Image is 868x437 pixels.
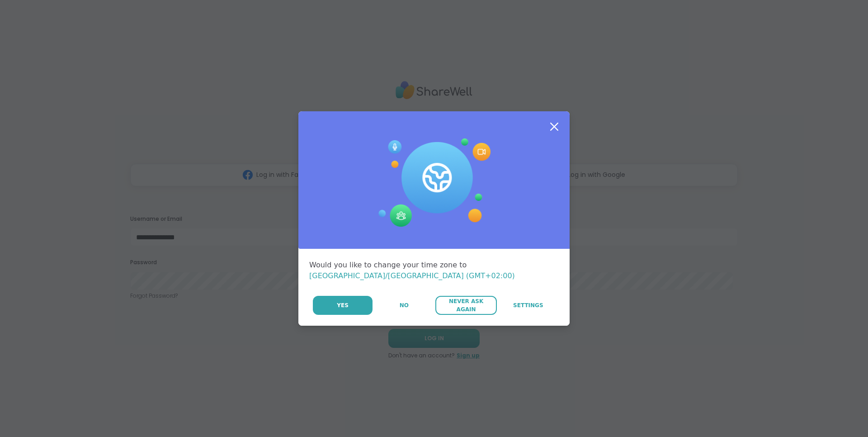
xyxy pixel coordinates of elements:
[435,296,496,315] button: Never Ask Again
[309,260,559,281] div: Would you like to change your time zone to
[337,301,349,309] span: Yes
[400,301,409,309] span: No
[440,297,492,313] span: Never Ask Again
[373,296,434,315] button: No
[313,296,373,315] button: Yes
[498,296,559,315] a: Settings
[513,301,543,309] span: Settings
[309,271,515,280] span: [GEOGRAPHIC_DATA]/[GEOGRAPHIC_DATA] (GMT+02:00)
[377,138,491,227] img: Session Experience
